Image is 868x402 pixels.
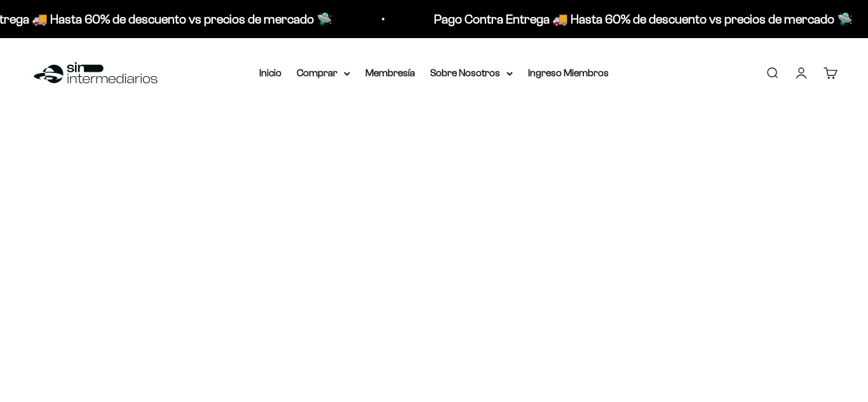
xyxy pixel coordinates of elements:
[434,9,853,29] p: Pago Contra Entrega 🚚 Hasta 60% de descuento vs precios de mercado 🛸
[297,65,350,81] summary: Comprar
[365,67,415,78] a: Membresía
[528,67,609,78] a: Ingreso Miembros
[430,65,513,81] summary: Sobre Nosotros
[259,67,281,78] a: Inicio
